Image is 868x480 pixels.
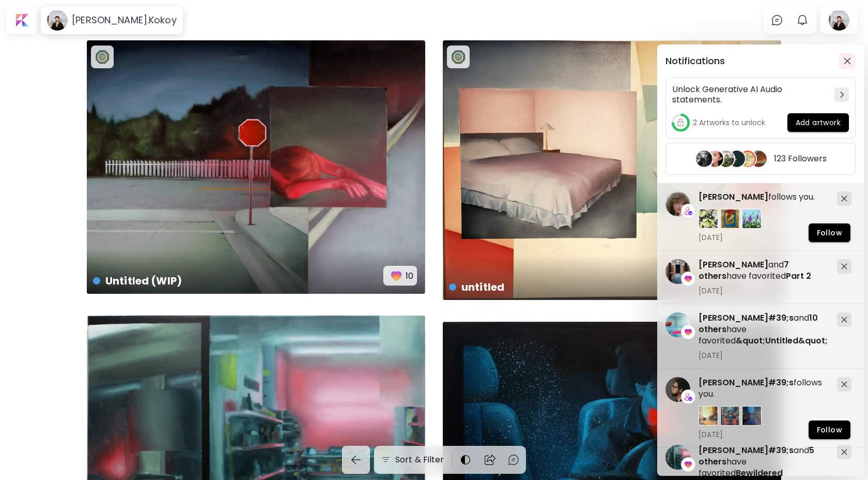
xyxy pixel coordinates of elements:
[699,270,726,282] span: others
[817,425,842,436] span: Follow
[699,430,829,439] span: [DATE]
[699,445,829,479] h5: and have favorited
[699,259,829,282] h5: and have favorited
[840,92,844,98] img: chevron
[809,421,850,439] button: Follow
[844,57,851,65] img: closeButton
[809,312,818,324] span: 10
[774,154,827,164] h5: 123 Followers
[699,259,768,271] span: [PERSON_NAME]
[699,312,794,324] span: [PERSON_NAME]#39;s
[699,323,726,335] span: others
[672,84,830,105] h5: Unlock Generative AI Audio statements.
[796,117,841,128] span: Add artwork
[699,351,829,360] span: [DATE]
[699,444,794,456] span: [PERSON_NAME]#39;s
[699,312,829,347] h5: and have favorited
[817,228,842,238] span: Follow
[665,56,725,66] h5: Notifications
[809,223,850,242] button: Follow
[699,191,829,203] h5: follows you.
[699,191,768,203] span: [PERSON_NAME]
[699,286,829,295] span: [DATE]
[699,377,829,400] h5: follows you.
[787,113,849,132] button: Add artwork
[699,456,726,468] span: others
[736,335,828,347] span: &quot;Untitled&quot;
[699,377,794,388] span: [PERSON_NAME]#39;s
[736,467,783,479] span: Bewildered
[786,270,811,282] span: Part 2
[784,259,789,271] span: 7
[699,233,829,242] span: [DATE]
[693,117,765,128] h5: 2 Artworks to unlock
[809,444,814,456] span: 5
[839,53,856,69] button: closeButton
